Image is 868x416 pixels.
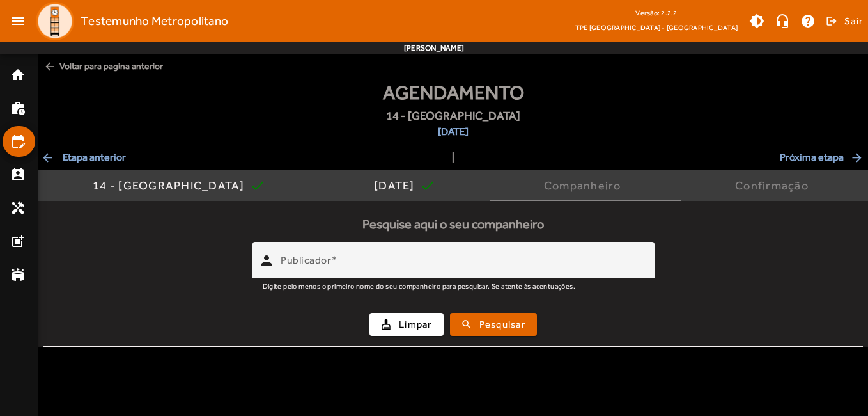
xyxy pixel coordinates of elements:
a: Testemunho Metropolitano [31,2,228,40]
div: 14 - [GEOGRAPHIC_DATA] [93,179,250,192]
mat-icon: handyman [10,200,26,216]
span: Limpar [399,317,432,332]
mat-icon: check [420,178,435,193]
mat-icon: arrow_back [43,60,56,73]
mat-icon: perm_contact_calendar [10,167,26,182]
mat-icon: home [10,67,26,83]
span: Agendamento [383,78,524,107]
button: Limpar [369,313,444,336]
div: Companheiro [544,179,626,192]
button: Pesquisar [450,313,537,336]
div: Versão: 2.2.2 [575,5,738,21]
div: Confirmação [735,179,814,192]
mat-icon: person [259,253,274,268]
button: Sair [824,12,863,31]
span: Próxima etapa [780,150,865,165]
mat-label: Publicador [281,254,331,266]
span: Testemunho Metropolitano [81,11,228,31]
span: [DATE] [386,124,520,140]
span: Sair [844,11,863,31]
mat-icon: edit_calendar [10,134,26,149]
mat-icon: arrow_back [41,151,56,164]
span: | [452,150,454,165]
mat-icon: post_add [10,234,26,249]
mat-icon: menu [5,8,31,34]
span: TPE [GEOGRAPHIC_DATA] - [GEOGRAPHIC_DATA] [575,21,738,34]
div: [DATE] [374,179,420,192]
mat-icon: stadium [10,267,26,282]
h5: Pesquise aqui o seu companheiro [43,216,863,232]
img: Logo TPE [36,2,74,40]
mat-hint: Digite pelo menos o primeiro nome do seu companheiro para pesquisar. Se atente às acentuações. [263,278,576,292]
mat-icon: arrow_forward [850,151,865,164]
span: Pesquisar [479,317,525,332]
span: Voltar para pagina anterior [38,54,868,78]
mat-icon: work_history [10,100,26,116]
span: Etapa anterior [41,150,126,165]
mat-icon: check [250,178,265,193]
span: 14 - [GEOGRAPHIC_DATA] [386,107,520,124]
